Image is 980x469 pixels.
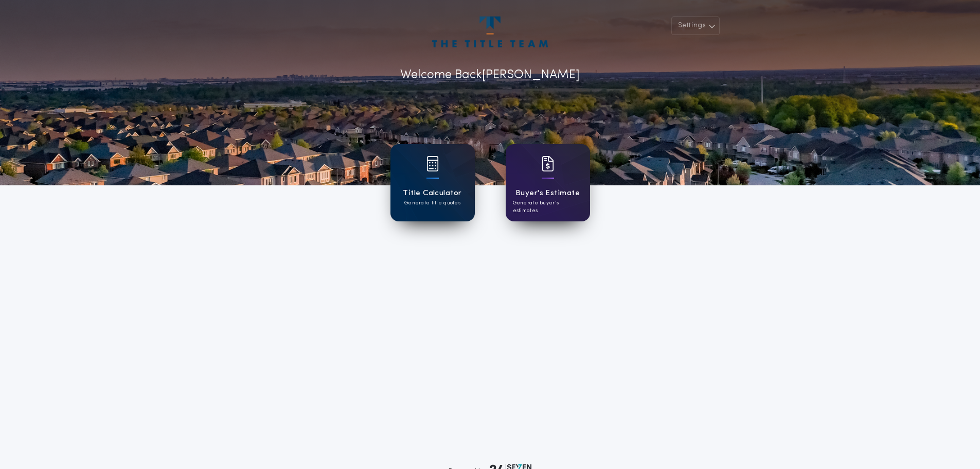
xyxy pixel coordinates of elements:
p: Generate title quotes [404,199,460,207]
img: card icon [542,156,554,171]
img: account-logo [432,16,547,47]
h1: Title Calculator [403,187,461,199]
p: Welcome Back [PERSON_NAME] [400,66,580,84]
p: Generate buyer's estimates [513,199,583,215]
a: card iconTitle CalculatorGenerate title quotes [390,144,475,221]
h1: Buyer's Estimate [515,187,580,199]
button: Settings [671,16,720,35]
img: card icon [426,156,439,171]
a: card iconBuyer's EstimateGenerate buyer's estimates [506,144,590,221]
